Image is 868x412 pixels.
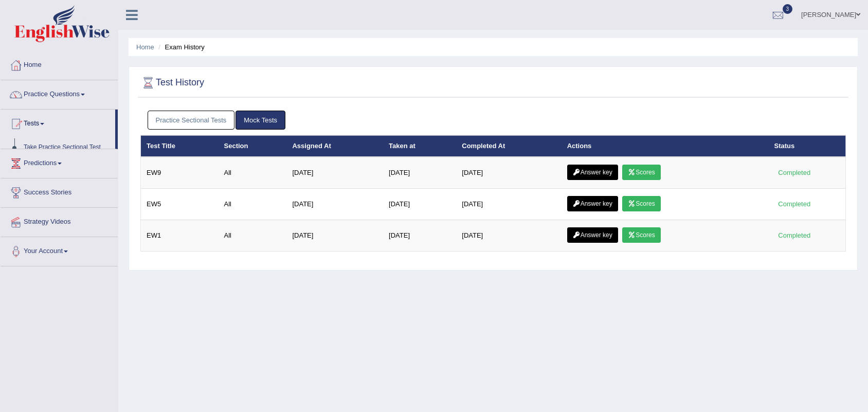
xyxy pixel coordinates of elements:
[783,4,793,14] span: 3
[456,220,561,252] td: [DATE]
[141,220,219,252] td: EW1
[141,135,219,157] th: Test Title
[141,157,219,189] td: EW9
[1,80,118,106] a: Practice Questions
[219,157,287,189] td: All
[236,111,285,130] a: Mock Tests
[136,43,154,51] a: Home
[19,138,115,157] a: Take Practice Sectional Test
[383,189,456,220] td: [DATE]
[456,157,561,189] td: [DATE]
[622,196,660,211] a: Scores
[456,189,561,220] td: [DATE]
[456,135,561,157] th: Completed At
[219,220,287,252] td: All
[219,135,287,157] th: Section
[774,230,815,241] div: Completed
[219,189,287,220] td: All
[1,208,118,234] a: Strategy Videos
[383,157,456,189] td: [DATE]
[769,135,846,157] th: Status
[286,189,383,220] td: [DATE]
[774,167,815,178] div: Completed
[383,135,456,157] th: Taken at
[148,111,235,130] a: Practice Sectional Tests
[1,237,118,263] a: Your Account
[140,75,204,91] h2: Test History
[141,189,219,220] td: EW5
[567,196,618,211] a: Answer key
[774,199,815,209] div: Completed
[1,149,118,175] a: Predictions
[286,220,383,252] td: [DATE]
[286,157,383,189] td: [DATE]
[622,227,660,243] a: Scores
[562,135,769,157] th: Actions
[567,227,618,243] a: Answer key
[1,51,118,77] a: Home
[567,165,618,180] a: Answer key
[622,165,660,180] a: Scores
[1,110,115,135] a: Tests
[383,220,456,252] td: [DATE]
[156,42,205,52] li: Exam History
[1,178,118,204] a: Success Stories
[286,135,383,157] th: Assigned At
